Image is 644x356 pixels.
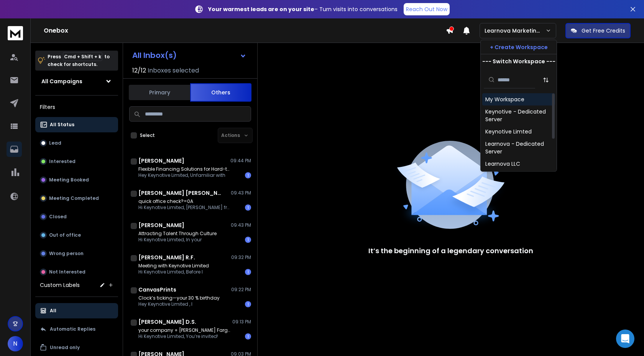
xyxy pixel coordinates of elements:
[50,326,95,332] p: Automatic Replies
[538,72,554,87] button: Sort by Sort A-Z
[35,135,118,151] button: Lead
[138,295,220,301] p: Clock’s ticking—your 30 % birthday
[49,232,81,238] p: Out of office
[35,227,118,243] button: Out of office
[565,23,631,38] button: Get Free Credits
[35,191,118,206] button: Meeting Completed
[126,48,253,63] button: All Inbox(s)
[245,333,251,340] div: 1
[138,254,195,261] h1: [PERSON_NAME] R.F.
[245,237,251,243] div: 1
[138,237,217,243] p: Hi Keynotive Limited, In your
[35,209,118,224] button: Closed
[49,177,89,183] p: Meeting Booked
[35,340,118,355] button: Unread only
[232,319,251,325] p: 09:13 PM
[138,301,220,307] p: Hey Keynotive Limited , I
[231,222,251,228] p: 09:43 PM
[485,128,532,135] div: Keynotive Limted
[138,231,217,237] p: Attracting Talent Through Culture
[485,96,524,103] div: My Workspace
[138,172,230,178] p: Hey Keynotive Limited, Unfamiliar with
[485,140,552,155] div: Learnova - Dedicated Server
[138,286,176,293] h1: CanvasPrints
[138,198,230,204] p: quick office check?=0A
[490,43,548,51] p: + Create Workspace
[63,52,102,61] span: Cmd + Shift + k
[50,122,74,128] p: All Status
[49,140,61,146] p: Lead
[138,221,184,229] h1: [PERSON_NAME]
[208,5,314,13] strong: Your warmest leads are on your site
[231,254,251,260] p: 09:32 PM
[245,269,251,275] div: 1
[35,117,118,132] button: All Status
[50,344,80,351] p: Unread only
[8,336,23,351] button: N
[138,269,209,275] p: Hi Keynotive Limited, Before I
[485,108,552,123] div: Keynotive - Dedicated Server
[138,327,230,333] p: your company + [PERSON_NAME] Fargo
[404,3,450,15] a: Reach Out Now
[35,74,118,89] button: All Campaigns
[132,51,177,59] h1: All Inbox(s)
[231,287,251,293] p: 09:22 PM
[48,53,110,68] p: Press to check for shortcuts.
[485,160,520,168] div: Learnova LLC
[49,251,84,257] p: Wrong person
[616,330,634,348] div: Open Intercom Messenger
[138,189,223,197] h1: [PERSON_NAME] [PERSON_NAME]
[208,5,398,13] p: – Turn visits into conversations
[230,158,251,164] p: 09:44 PM
[138,263,209,269] p: Meeting with Keynotive Limited
[406,5,447,13] p: Reach Out Now
[8,26,23,40] img: logo
[49,269,85,275] p: Not Interested
[481,40,557,54] button: + Create Workspace
[245,301,251,307] div: 1
[138,157,184,165] h1: [PERSON_NAME]
[132,66,146,75] span: 12 / 12
[50,308,56,314] p: All
[35,172,118,188] button: Meeting Booked
[190,83,251,102] button: Others
[138,318,196,326] h1: [PERSON_NAME] D.S.
[35,303,118,318] button: All
[582,27,625,35] p: Get Free Credits
[49,195,99,201] p: Meeting Completed
[231,190,251,196] p: 09:43 PM
[35,264,118,280] button: Not Interested
[35,246,118,261] button: Wrong person
[148,66,199,75] h3: Inboxes selected
[245,204,251,211] div: 1
[245,172,251,178] div: 1
[35,154,118,169] button: Interested
[41,77,82,85] h1: All Campaigns
[35,321,118,337] button: Automatic Replies
[138,166,230,172] p: Flexible Financing Solutions for Hard-to-Fund
[138,204,230,211] p: Hi ﻿Keynotive Limited﻿, ﻿[PERSON_NAME]﻿ from
[482,58,555,65] p: --- Switch Workspace ---
[49,158,76,165] p: Interested
[368,246,533,256] p: It’s the beginning of a legendary conversation
[138,333,230,340] p: Hi Keynotive Limited, You’re invited!
[129,84,190,101] button: Primary
[40,281,80,289] h3: Custom Labels
[35,102,118,112] h3: Filters
[44,26,446,35] h1: Onebox
[140,132,155,138] label: Select
[49,214,67,220] p: Closed
[485,27,545,35] p: Learnova Marketing Emails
